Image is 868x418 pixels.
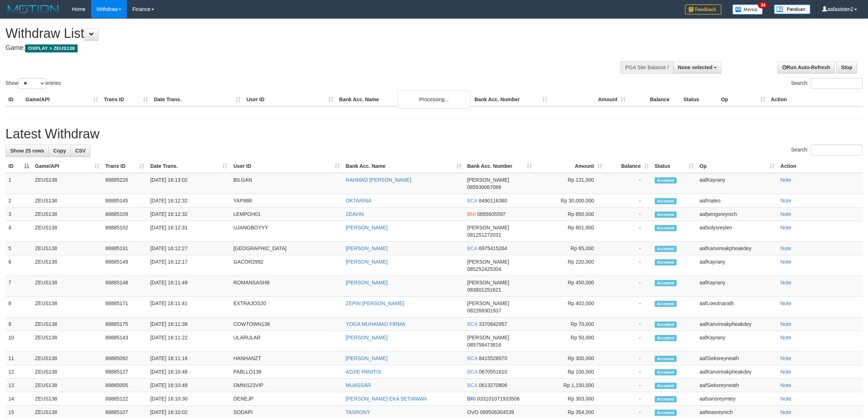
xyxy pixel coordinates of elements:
[346,335,388,340] a: [PERSON_NAME]
[697,392,778,406] td: aafsansreymtey
[32,159,102,173] th: Game/API: activate to sort column ascending
[605,331,652,352] td: -
[471,93,550,106] th: Bank Acc. Number
[32,331,102,352] td: ZEUS138
[147,194,230,208] td: [DATE] 16:12:32
[535,352,605,365] td: Rp 300,000
[230,221,343,242] td: UJANGBOYYY
[535,173,605,194] td: Rp 131,000
[480,409,514,415] span: Copy 089506304539 to clipboard
[732,4,763,15] img: Button%20Memo.svg
[781,259,791,265] a: Note
[230,297,343,318] td: EXTRAJOS20
[535,255,605,276] td: Rp 220,000
[101,93,151,106] th: Trans ID
[781,382,791,388] a: Note
[230,159,343,173] th: User ID: activate to sort column ascending
[147,208,230,221] td: [DATE] 16:12:32
[102,331,147,352] td: 88885143
[5,318,32,331] td: 9
[32,352,102,365] td: ZEUS138
[535,242,605,255] td: Rp 65,000
[605,255,652,276] td: -
[147,297,230,318] td: [DATE] 16:11:41
[230,208,343,221] td: LEMPOH01
[467,280,509,285] span: [PERSON_NAME]
[781,369,791,375] a: Note
[655,212,677,218] span: Accepted
[467,177,509,183] span: [PERSON_NAME]
[102,255,147,276] td: 88885149
[343,159,464,173] th: Bank Acc. Name: activate to sort column ascending
[605,221,652,242] td: -
[535,365,605,379] td: Rp 100,000
[467,396,476,402] span: BRI
[464,159,535,173] th: Bank Acc. Number: activate to sort column ascending
[32,379,102,392] td: ZEUS138
[230,379,343,392] td: OMNI123VIP
[18,78,46,89] select: Showentries
[605,159,652,173] th: Balance: activate to sort column ascending
[681,93,718,106] th: Status
[102,297,147,318] td: 88885171
[102,221,147,242] td: 88885102
[102,194,147,208] td: 88885145
[32,221,102,242] td: ZEUS138
[673,61,721,74] button: None selected
[467,321,478,327] span: BCA
[535,331,605,352] td: Rp 50,000
[5,145,49,157] a: Show 25 rows
[147,365,230,379] td: [DATE] 16:10:48
[467,335,509,340] span: [PERSON_NAME]
[477,396,520,402] span: Copy 033101071933506 to clipboard
[697,194,778,208] td: aafmaleo
[652,159,697,173] th: Status: activate to sort column ascending
[346,396,427,402] a: [PERSON_NAME] EKA SETIAWAN
[346,280,388,285] a: [PERSON_NAME]
[53,148,66,154] span: Copy
[398,90,471,109] div: Processing...
[32,365,102,379] td: ZEUS138
[346,369,381,375] a: ADJIE PANITIS
[655,198,677,204] span: Accepted
[479,382,507,388] span: Copy 0613270806 to clipboard
[781,280,791,285] a: Note
[5,93,23,106] th: ID
[605,173,652,194] td: -
[467,382,478,388] span: BCA
[535,194,605,208] td: Rp 30,000,000
[5,221,32,242] td: 4
[811,145,863,155] input: Search:
[5,331,32,352] td: 10
[655,177,677,184] span: Accepted
[774,4,810,14] img: panduan.png
[628,93,681,106] th: Balance
[230,318,343,331] td: COWTOWN138
[48,145,71,157] a: Copy
[230,392,343,406] td: DENEJP
[605,365,652,379] td: -
[147,221,230,242] td: [DATE] 16:12:31
[102,352,147,365] td: 88885092
[147,392,230,406] td: [DATE] 16:10:30
[5,255,32,276] td: 6
[535,221,605,242] td: Rp 801,000
[147,352,230,365] td: [DATE] 16:11:16
[620,61,673,74] div: PGA Site Balance /
[230,194,343,208] td: YAP888
[5,242,32,255] td: 5
[479,245,507,251] span: Copy 6975415264 to clipboard
[479,198,507,204] span: Copy 8490116380 to clipboard
[102,392,147,406] td: 88885122
[655,280,677,286] span: Accepted
[5,352,32,365] td: 11
[147,318,230,331] td: [DATE] 16:11:38
[477,211,506,217] span: Copy 0895605597 to clipboard
[697,318,778,331] td: aafKanvireakpheakdey
[605,392,652,406] td: -
[535,379,605,392] td: Rp 1,150,000
[479,321,507,327] span: Copy 3370642957 to clipboard
[467,198,478,204] span: BCA
[605,318,652,331] td: -
[535,159,605,173] th: Amount: activate to sort column ascending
